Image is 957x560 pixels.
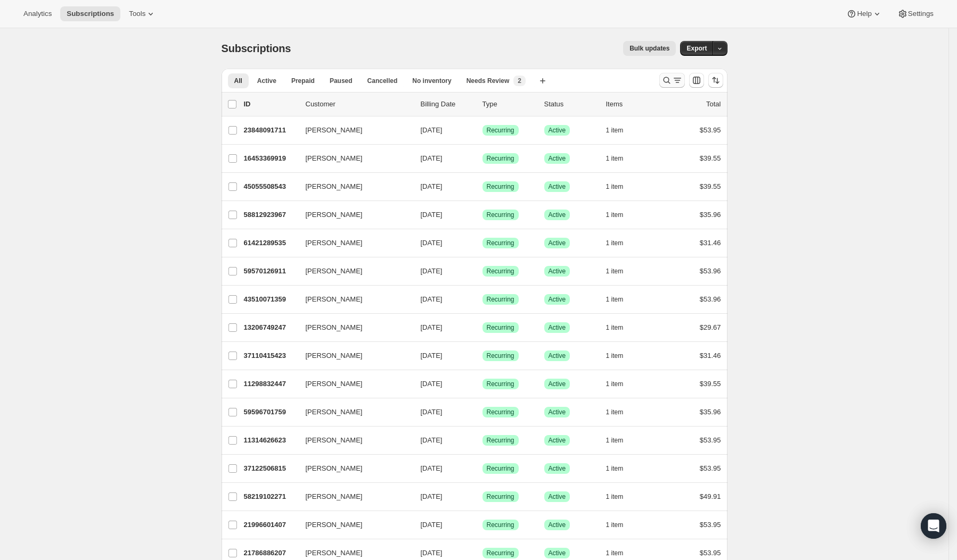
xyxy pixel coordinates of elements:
[686,44,707,53] span: Export
[421,323,443,331] span: [DATE]
[700,323,721,331] span: $29.67
[421,211,443,219] span: [DATE]
[421,239,443,247] span: [DATE]
[222,43,291,54] span: Subscriptions
[487,267,514,275] span: Recurring
[244,520,297,530] p: 21996601407
[487,352,514,360] span: Recurring
[700,126,721,134] span: $53.95
[534,73,551,88] button: Create new view
[257,77,276,85] span: Active
[244,151,721,166] div: 16453369919[PERSON_NAME][DATE]SuccessRecurringSuccessActive1 item$39.55
[606,211,624,219] span: 1 item
[244,379,297,389] p: 11298832447
[549,295,566,304] span: Active
[700,352,721,360] span: $31.46
[700,239,721,247] span: $31.46
[330,77,353,85] span: Paused
[421,549,443,557] span: [DATE]
[299,178,406,195] button: [PERSON_NAME]
[606,348,635,363] button: 1 item
[299,319,406,336] button: [PERSON_NAME]
[467,77,510,85] span: Needs Review
[606,433,635,448] button: 1 item
[291,77,315,85] span: Prepaid
[549,126,566,135] span: Active
[700,521,721,529] span: $53.95
[129,10,145,18] span: Tools
[299,516,406,533] button: [PERSON_NAME]
[606,323,624,332] span: 1 item
[549,323,566,332] span: Active
[487,380,514,388] span: Recurring
[421,436,443,444] span: [DATE]
[306,463,363,474] span: [PERSON_NAME]
[244,407,297,417] p: 59596701759
[606,436,624,445] span: 1 item
[421,126,443,134] span: [DATE]
[700,408,721,416] span: $35.96
[299,488,406,505] button: [PERSON_NAME]
[549,436,566,445] span: Active
[244,463,297,474] p: 37122506815
[487,436,514,445] span: Recurring
[700,549,721,557] span: $53.95
[306,294,363,305] span: [PERSON_NAME]
[606,405,635,420] button: 1 item
[606,239,624,247] span: 1 item
[244,99,297,110] p: ID
[606,461,635,476] button: 1 item
[244,266,297,277] p: 59570126911
[244,517,721,532] div: 21996601407[PERSON_NAME][DATE]SuccessRecurringSuccessActive1 item$53.95
[606,236,635,250] button: 1 item
[306,210,363,220] span: [PERSON_NAME]
[700,211,721,219] span: $35.96
[921,513,946,539] div: Open Intercom Messenger
[299,263,406,280] button: [PERSON_NAME]
[487,211,514,219] span: Recurring
[244,181,297,192] p: 45055508543
[606,549,624,557] span: 1 item
[518,77,521,85] span: 2
[549,352,566,360] span: Active
[299,375,406,392] button: [PERSON_NAME]
[700,464,721,472] span: $53.95
[487,408,514,416] span: Recurring
[700,295,721,303] span: $53.96
[67,10,114,18] span: Subscriptions
[700,436,721,444] span: $53.95
[659,73,685,88] button: Search and filter results
[700,492,721,500] span: $49.91
[299,150,406,167] button: [PERSON_NAME]
[606,182,624,191] span: 1 item
[421,295,443,303] span: [DATE]
[244,322,297,333] p: 13206749247
[700,154,721,162] span: $39.55
[482,99,536,110] div: Type
[244,236,721,250] div: 61421289535[PERSON_NAME][DATE]SuccessRecurringSuccessActive1 item$31.46
[487,464,514,473] span: Recurring
[244,320,721,335] div: 13206749247[PERSON_NAME][DATE]SuccessRecurringSuccessActive1 item$29.67
[606,521,624,529] span: 1 item
[306,238,363,248] span: [PERSON_NAME]
[244,294,297,305] p: 43510071359
[606,154,624,163] span: 1 item
[487,323,514,332] span: Recurring
[306,266,363,277] span: [PERSON_NAME]
[412,77,451,85] span: No inventory
[549,211,566,219] span: Active
[306,322,363,333] span: [PERSON_NAME]
[421,464,443,472] span: [DATE]
[244,207,721,222] div: 58812923967[PERSON_NAME][DATE]SuccessRecurringSuccessActive1 item$35.96
[421,521,443,529] span: [DATE]
[700,182,721,190] span: $39.55
[244,548,297,558] p: 21786886207
[244,153,297,164] p: 16453369919
[606,179,635,194] button: 1 item
[306,548,363,558] span: [PERSON_NAME]
[549,521,566,529] span: Active
[606,151,635,166] button: 1 item
[244,491,297,502] p: 58219102271
[17,6,58,21] button: Analytics
[629,44,669,53] span: Bulk updates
